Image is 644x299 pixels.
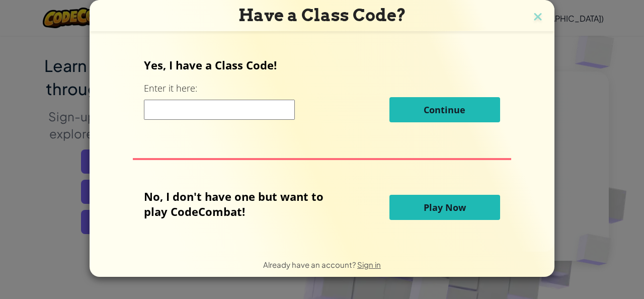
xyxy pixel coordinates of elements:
[263,260,357,269] span: Already have an account?
[424,104,465,116] span: Continue
[357,260,381,269] a: Sign in
[531,10,544,25] img: close icon
[389,195,500,220] button: Play Now
[424,201,466,213] span: Play Now
[238,5,406,25] span: Have a Class Code?
[389,97,500,122] button: Continue
[144,189,339,219] p: No, I don't have one but want to play CodeCombat!
[144,82,197,95] label: Enter it here:
[144,57,500,72] p: Yes, I have a Class Code!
